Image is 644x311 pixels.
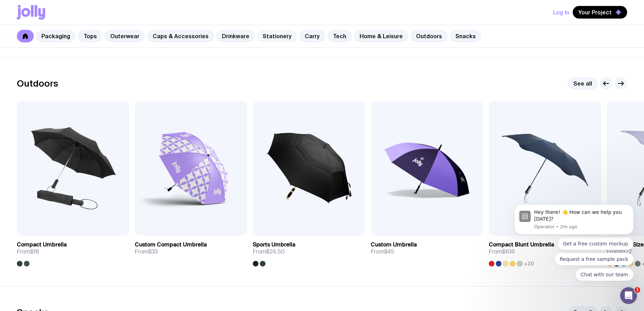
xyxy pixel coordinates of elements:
[502,248,515,255] span: $106
[30,248,39,255] span: $18
[620,287,637,304] iframe: Intercom live chat
[135,248,158,255] span: From
[257,30,297,42] a: Stationery
[489,241,554,248] h3: Compact Blunt Umbrella
[568,77,598,90] a: See all
[450,30,481,42] a: Snacks
[327,30,352,42] a: Tech
[148,248,158,255] span: $33
[135,236,247,261] a: Custom Compact UmbrellaFrom$33
[147,30,214,42] a: Caps & Accessories
[36,30,76,42] a: Packaging
[410,30,448,42] a: Outdoors
[489,236,601,266] a: Compact Blunt UmbrellaFrom$106+20
[253,236,365,266] a: Sports UmbrellaFrom$24.50
[17,236,129,266] a: Compact UmbrellaFrom$18
[17,241,67,248] h3: Compact Umbrella
[489,248,515,255] span: From
[504,150,644,292] iframe: Intercom notifications message
[578,9,612,16] span: Your Project
[135,241,207,248] h3: Custom Compact Umbrella
[105,30,145,42] a: Outerwear
[371,248,394,255] span: From
[354,30,408,42] a: Home & Leisure
[299,30,325,42] a: Carry
[266,248,285,255] span: $24.50
[78,30,103,42] a: Tops
[17,248,39,255] span: From
[371,241,417,248] h3: Custom Umbrella
[17,78,58,89] h2: Outdoors
[635,287,640,293] span: 1
[253,248,285,255] span: From
[573,6,627,19] button: Your Project
[384,248,394,255] span: $45
[216,30,255,42] a: Drinkware
[553,6,569,19] button: Log In
[253,241,295,248] h3: Sports Umbrella
[371,236,483,261] a: Custom UmbrellaFrom$45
